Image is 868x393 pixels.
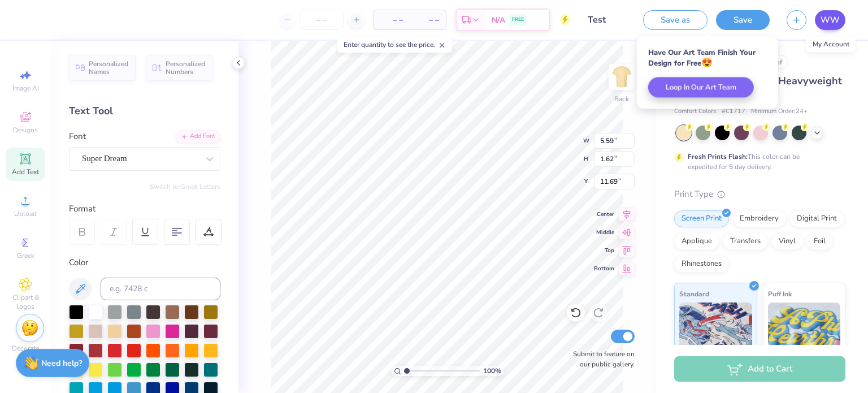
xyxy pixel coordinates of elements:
[648,47,767,68] div: Have Our Art Team Finish Your Design for Free
[768,303,841,359] img: Puff Ink
[337,37,452,53] div: Enter quantity to see the price.
[643,10,708,30] button: Save as
[679,288,709,300] span: Standard
[380,14,403,26] span: – –
[674,188,845,201] div: Print Type
[69,130,86,143] label: Font
[679,303,752,359] img: Standard
[821,14,840,27] span: WW
[512,16,524,24] span: FREE
[101,278,220,300] input: e.g. 7428 c
[688,152,748,161] strong: Fresh Prints Flash:
[648,77,754,97] button: Loop In Our Art Team
[610,66,633,88] img: Back
[701,57,713,69] span: 😍
[69,256,220,269] div: Color
[594,265,614,273] span: Bottom
[492,14,505,26] span: N/A
[806,233,833,250] div: Foil
[594,210,614,218] span: Center
[674,233,719,250] div: Applique
[674,256,729,273] div: Rhinestones
[771,233,803,250] div: Vinyl
[166,60,206,76] span: Personalized Numbers
[416,14,439,26] span: – –
[723,233,768,250] div: Transfers
[716,10,770,30] button: Save
[6,293,45,311] span: Clipart & logos
[300,10,344,30] input: – –
[41,358,82,369] strong: Need help?
[17,251,34,260] span: Greek
[579,8,635,31] input: Untitled Design
[12,167,39,176] span: Add Text
[483,366,501,376] span: 100 %
[815,10,845,30] a: WW
[12,84,39,93] span: Image AI
[674,210,729,227] div: Screen Print
[789,210,844,227] div: Digital Print
[768,288,792,300] span: Puff Ink
[150,182,220,191] button: Switch to Greek Letters
[89,60,129,76] span: Personalized Names
[567,349,635,369] label: Submit to feature on our public gallery.
[14,209,37,218] span: Upload
[732,210,786,227] div: Embroidery
[69,103,220,119] div: Text Tool
[594,247,614,254] span: Top
[614,94,629,104] div: Back
[13,126,38,135] span: Designs
[806,36,856,52] div: My Account
[594,228,614,236] span: Middle
[176,130,220,143] div: Add Font
[69,202,222,215] div: Format
[12,344,39,353] span: Decorate
[688,152,827,172] div: This color can be expedited for 5 day delivery.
